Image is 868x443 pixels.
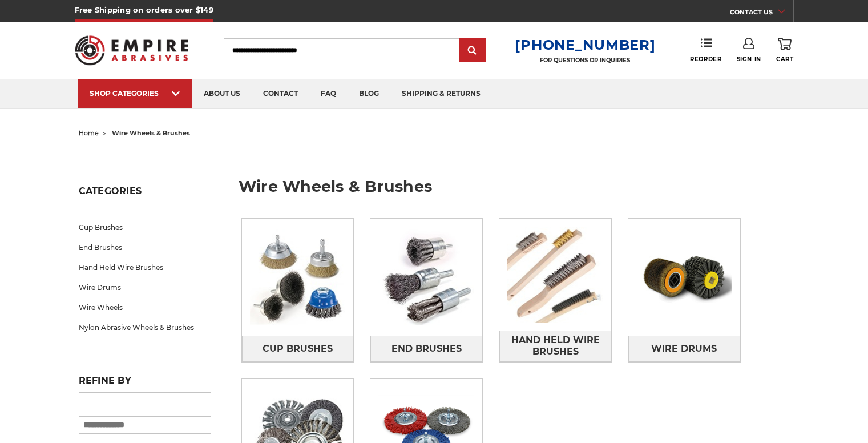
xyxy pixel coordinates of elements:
[79,317,211,337] a: Nylon Abrasive Wheels & Brushes
[391,339,462,359] span: End Brushes
[499,219,611,331] img: Hand Held Wire Brushes
[690,55,721,63] span: Reorder
[776,38,793,63] a: Cart
[252,79,309,108] a: contact
[79,218,211,237] a: Cup Brushes
[79,297,211,317] a: Wire Wheels
[776,55,793,63] span: Cart
[79,237,211,257] a: End Brushes
[370,336,482,361] a: End Brushes
[500,331,611,361] span: Hand Held Wire Brushes
[370,221,482,333] img: End Brushes
[309,79,348,108] a: faq
[737,55,761,63] span: Sign In
[730,6,793,22] a: CONTACT US
[192,79,252,108] a: about us
[690,38,721,62] a: Reorder
[112,129,190,137] span: wire wheels & brushes
[242,221,354,333] img: Cup Brushes
[242,336,354,361] a: Cup Brushes
[79,186,211,203] h5: Categories
[263,339,333,359] span: Cup Brushes
[515,57,655,64] p: FOR QUESTIONS OR INQUIRIES
[390,79,492,108] a: shipping & returns
[651,339,717,359] span: Wire Drums
[79,257,211,277] a: Hand Held Wire Brushes
[79,129,99,137] a: home
[628,336,740,361] a: Wire Drums
[628,221,740,333] img: Wire Drums
[79,277,211,297] a: Wire Drums
[515,37,655,53] a: [PHONE_NUMBER]
[75,28,189,73] img: Empire Abrasives
[239,179,790,203] h1: wire wheels & brushes
[90,89,181,98] div: SHOP CATEGORIES
[499,331,611,362] a: Hand Held Wire Brushes
[348,79,390,108] a: blog
[79,375,211,393] h5: Refine by
[461,39,484,62] input: Submit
